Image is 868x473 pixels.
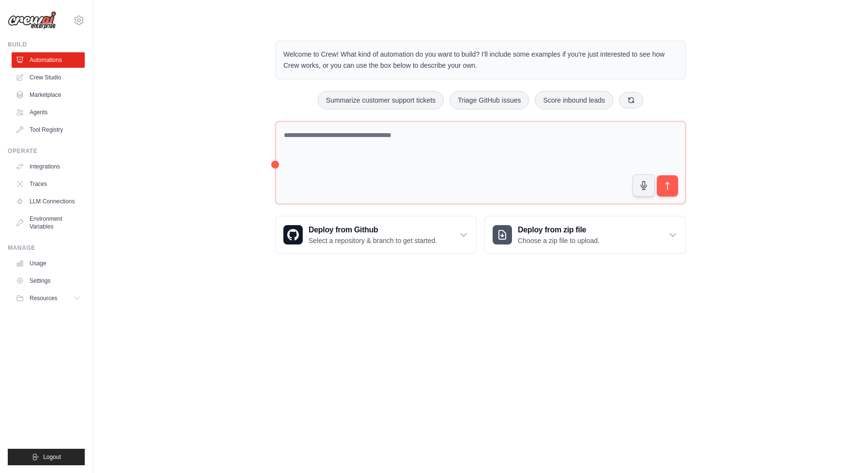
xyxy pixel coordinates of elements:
[12,211,85,234] a: Environment Variables
[449,91,529,109] button: Triage GitHub issues
[8,449,85,465] button: Logout
[309,224,437,236] h3: Deploy from Github
[8,244,85,252] div: Manage
[283,49,678,71] p: Welcome to Crew! What kind of automation do you want to build? I'll include some examples if you'...
[12,256,85,271] a: Usage
[12,159,85,174] a: Integrations
[12,122,85,137] a: Tool Registry
[535,91,613,109] button: Score inbound leads
[518,224,600,236] h3: Deploy from zip file
[12,194,85,209] a: LLM Connections
[8,41,85,48] div: Build
[12,52,85,68] a: Automations
[518,236,600,245] p: Choose a zip file to upload.
[12,290,85,306] button: Resources
[30,294,57,302] span: Resources
[12,273,85,289] a: Settings
[12,70,85,85] a: Crew Studio
[12,87,85,103] a: Marketplace
[8,11,56,30] img: Logo
[309,236,437,245] p: Select a repository & branch to get started.
[12,176,85,192] a: Traces
[12,105,85,120] a: Agents
[8,147,85,155] div: Operate
[43,453,61,461] span: Logout
[318,91,444,109] button: Summarize customer support tickets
